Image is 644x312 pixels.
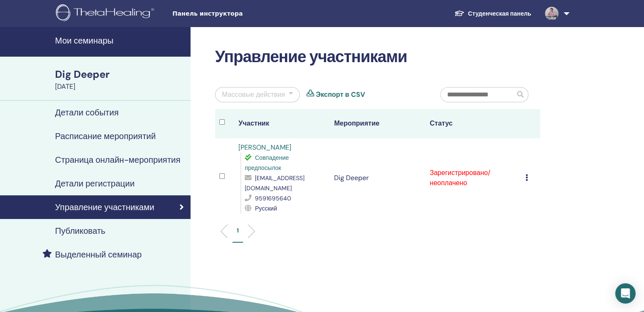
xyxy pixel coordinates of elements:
[615,283,636,304] div: Open Intercom Messenger
[55,131,156,141] h4: Расписание мероприятий
[245,174,304,192] span: [EMAIL_ADDRESS][DOMAIN_NAME]
[55,226,105,236] h4: Публиковать
[234,109,330,138] th: Участник
[330,138,426,218] td: Dig Deeper
[454,10,464,17] img: graduation-cap-white.svg
[330,109,426,138] th: Мероприятие
[55,82,185,92] div: [DATE]
[316,90,365,100] a: Экспорт в CSV
[255,194,291,202] span: 9591695640
[237,226,239,235] p: 1
[215,47,540,67] h2: Управление участниками
[56,4,157,23] img: logo.png
[55,36,185,46] h4: Мои семинары
[55,107,119,118] h4: Детали события
[545,7,558,20] img: default.jpg
[55,67,185,82] div: Dig Deeper
[55,178,135,189] h4: Детали регистрации
[55,202,154,212] h4: Управление участниками
[426,109,521,138] th: Статус
[172,9,299,18] span: Панель инструктора
[238,143,291,152] a: [PERSON_NAME]
[448,6,538,22] a: Студенческая панель
[55,155,180,165] h4: Страница онлайн-мероприятия
[50,67,191,92] a: Dig Deeper[DATE]
[55,249,142,260] h4: Выделенный семинар
[255,205,277,212] span: Русский
[245,154,289,172] span: Совпадение предпосылок
[222,90,285,100] div: Массовые действия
